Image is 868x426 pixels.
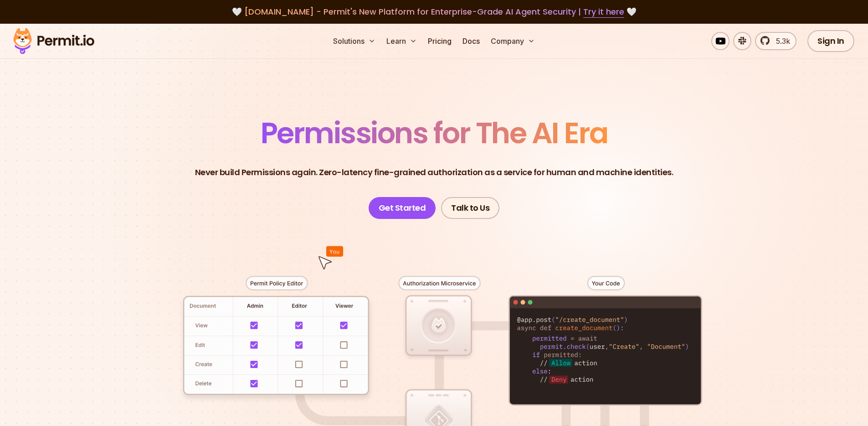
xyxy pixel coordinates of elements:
button: Company [487,32,539,50]
button: Solutions [329,32,379,50]
span: [DOMAIN_NAME] - Permit's New Platform for Enterprise-Grade AI Agent Security | [244,6,624,17]
a: Get Started [369,197,436,219]
a: Talk to Us [441,197,499,219]
a: Sign In [807,30,854,52]
a: 5.3k [755,32,796,50]
div: 🤍 🤍 [22,5,846,18]
a: Pricing [424,32,455,50]
span: Permissions for The AI Era [261,113,608,153]
a: Docs [459,32,483,50]
button: Learn [383,32,421,50]
span: 5.3k [770,36,790,47]
a: Try it here [583,6,624,18]
p: Never build Permissions again. Zero-latency fine-grained authorization as a service for human and... [195,166,673,179]
img: Permit logo [9,26,98,57]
